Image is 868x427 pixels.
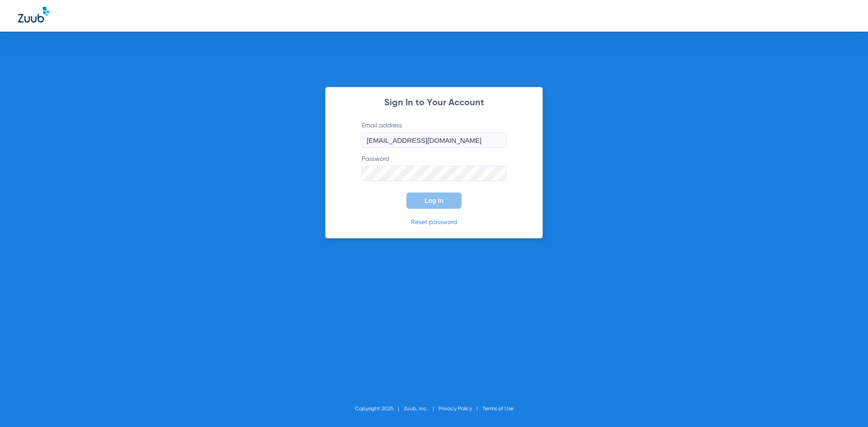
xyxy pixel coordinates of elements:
[482,406,514,412] a: Terms of Use
[425,197,443,204] span: Log In
[362,121,506,148] label: Email address
[355,404,404,413] li: Copyright 2025
[411,219,457,225] a: Reset password
[362,166,506,181] input: Password
[362,155,506,181] label: Password
[439,406,472,412] a: Privacy Policy
[18,7,49,23] img: Zuub Logo
[406,192,462,209] button: Log In
[362,132,506,148] input: Email address
[348,99,520,108] h2: Sign In to Your Account
[404,404,439,413] li: Zuub, Inc.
